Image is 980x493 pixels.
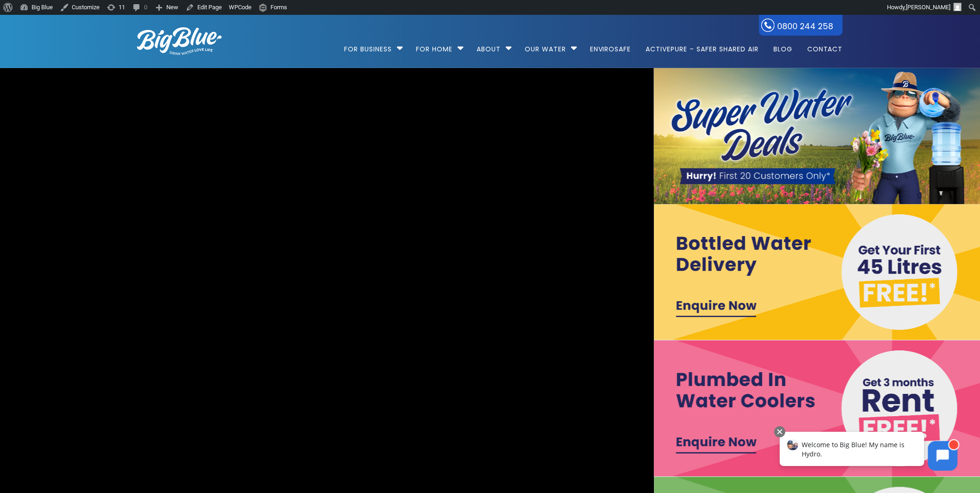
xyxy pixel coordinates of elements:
a: EnviroSafe [584,15,638,75]
a: Contact [801,15,843,75]
iframe: Chatbot [770,424,967,480]
a: Our Water [518,15,572,75]
span: [PERSON_NAME] [906,4,951,11]
a: For Home [409,15,459,75]
a: Blog [767,15,799,75]
img: logo [137,27,222,55]
a: ActivePure – Safer Shared Air [640,15,765,75]
a: 0800 244 258 [759,15,843,36]
a: For Business [345,15,399,75]
a: About [470,15,507,75]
